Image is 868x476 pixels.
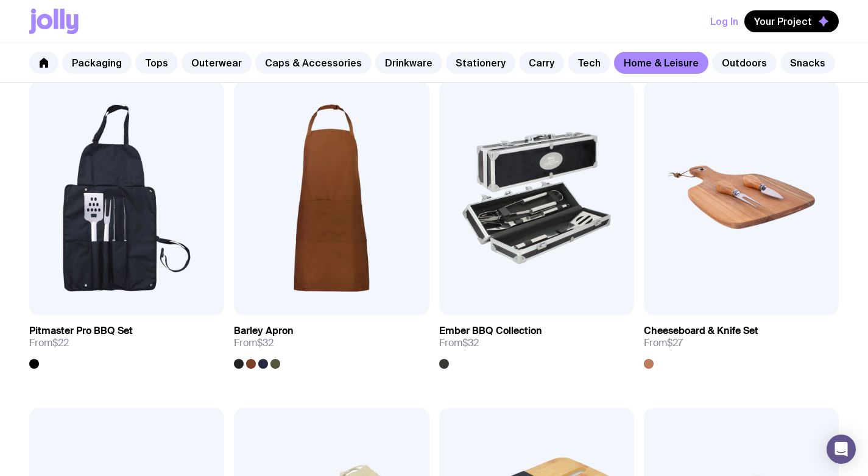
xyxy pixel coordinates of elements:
[827,435,856,464] div: Open Intercom Messenger
[667,336,683,349] span: $27
[375,52,442,74] a: Drinkware
[62,52,132,74] a: Packaging
[644,337,683,349] span: From
[644,315,839,369] a: Cheeseboard & Knife SetFrom$27
[462,336,479,349] span: $32
[29,315,224,369] a: Pitmaster Pro BBQ SetFrom$22
[446,52,515,74] a: Stationery
[519,52,564,74] a: Carry
[29,325,133,337] h3: Pitmaster Pro BBQ Set
[135,52,178,74] a: Tops
[568,52,610,74] a: Tech
[780,52,835,74] a: Snacks
[439,337,479,349] span: From
[439,315,634,369] a: Ember BBQ CollectionFrom$32
[644,325,758,337] h3: Cheeseboard & Knife Set
[744,10,839,32] button: Your Project
[255,52,372,74] a: Caps & Accessories
[182,52,252,74] a: Outerwear
[710,10,738,32] button: Log In
[234,315,429,369] a: Barley ApronFrom$32
[712,52,777,74] a: Outdoors
[234,325,294,337] h3: Barley Apron
[257,336,273,349] span: $32
[234,337,273,349] span: From
[439,325,542,337] h3: Ember BBQ Collection
[52,336,69,349] span: $22
[614,52,708,74] a: Home & Leisure
[754,15,812,27] span: Your Project
[29,337,69,349] span: From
